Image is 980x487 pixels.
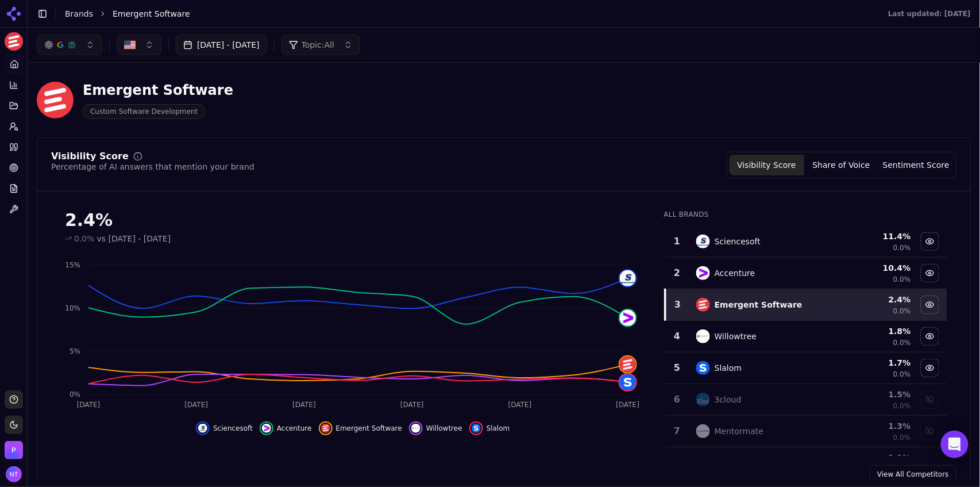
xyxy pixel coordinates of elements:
[51,152,129,161] div: Visibility Score
[260,421,312,435] button: Hide accenture data
[665,289,947,321] tr: 3emergent softwareEmergent Software2.4%0.0%Hide emergent software data
[616,401,640,409] tspan: [DATE]
[620,270,636,286] img: sciencesoft
[670,361,685,375] div: 5
[185,401,209,409] tspan: [DATE]
[893,370,911,379] span: 0.0%
[37,82,74,118] img: Emergent Software
[70,390,80,398] tspan: 0%
[409,421,462,435] button: Hide willowtree data
[472,424,481,433] img: slalom
[838,294,911,305] div: 2.4 %
[696,424,710,438] img: mentormate
[838,262,911,274] div: 10.4 %
[6,466,22,482] img: Nate Tower
[715,267,755,279] div: Accenture
[838,420,911,432] div: 1.3 %
[620,310,636,326] img: accenture
[715,299,802,310] div: Emergent Software
[838,231,911,242] div: 11.4 %
[696,361,710,375] img: slalom
[665,226,947,258] tr: 1sciencesoftSciencesoft11.4%0.0%Hide sciencesoft data
[893,275,911,284] span: 0.0%
[77,401,101,409] tspan: [DATE]
[65,9,93,18] a: Brands
[671,298,685,312] div: 3
[870,465,956,484] a: View All Competitors
[469,421,510,435] button: Hide slalom data
[487,424,510,433] span: Slalom
[665,384,947,416] tr: 63cloud3cloud1.5%0.0%Show 3cloud data
[5,441,23,459] img: Perrill
[921,359,939,377] button: Hide slalom data
[113,8,190,20] span: Emergent Software
[196,421,253,435] button: Hide sciencesoft data
[879,155,954,175] button: Sentiment Score
[262,424,271,433] img: accenture
[277,424,312,433] span: Accenture
[715,394,742,405] div: 3cloud
[74,233,95,244] span: 0.0%
[696,235,710,248] img: sciencesoft
[670,266,685,280] div: 2
[302,39,334,51] span: Topic: All
[83,81,233,99] div: Emergent Software
[921,232,939,251] button: Hide sciencesoft data
[70,347,80,355] tspan: 5%
[893,433,911,442] span: 0.0%
[670,235,685,248] div: 1
[730,155,804,175] button: Visibility Score
[620,356,636,373] img: emergent software
[321,424,330,433] img: emergent software
[65,8,865,20] nav: breadcrumb
[83,104,205,119] span: Custom Software Development
[51,161,254,172] div: Percentage of AI answers that mention your brand
[400,401,424,409] tspan: [DATE]
[941,431,969,458] div: Open Intercom Messenger
[665,416,947,447] tr: 7mentormateMentormate1.3%0.0%Show mentormate data
[696,266,710,280] img: accenture
[838,357,911,369] div: 1.7 %
[5,32,23,51] button: Current brand: Emergent Software
[804,155,879,175] button: Share of Voice
[893,338,911,347] span: 0.0%
[670,329,685,343] div: 4
[838,452,911,463] div: 1.1 %
[838,325,911,337] div: 1.8 %
[715,362,742,374] div: Slalom
[893,306,911,316] span: 0.0%
[893,243,911,252] span: 0.0%
[6,466,22,482] button: Open user button
[921,327,939,346] button: Hide willowtree data
[696,298,710,312] img: emergent software
[670,424,685,438] div: 7
[411,424,420,433] img: willowtree
[665,447,947,479] tr: 1.1%Show avanade data
[426,424,462,433] span: Willowtree
[213,424,253,433] span: Sciencesoft
[319,421,402,435] button: Hide emergent software data
[124,39,136,51] img: United States
[5,32,23,51] img: Emergent Software
[198,424,207,433] img: sciencesoft
[921,454,939,472] button: Show avanade data
[65,261,80,269] tspan: 15%
[97,233,171,244] span: vs [DATE] - [DATE]
[336,424,402,433] span: Emergent Software
[5,441,23,459] button: Open organization switcher
[893,401,911,411] span: 0.0%
[292,401,316,409] tspan: [DATE]
[888,9,971,18] div: Last updated: [DATE]
[664,210,947,219] div: All Brands
[665,352,947,384] tr: 5slalomSlalom1.7%0.0%Hide slalom data
[921,390,939,409] button: Show 3cloud data
[508,401,532,409] tspan: [DATE]
[620,374,636,390] img: slalom
[838,389,911,400] div: 1.5 %
[65,304,80,312] tspan: 10%
[715,331,757,342] div: Willowtree
[665,321,947,352] tr: 4willowtreeWillowtree1.8%0.0%Hide willowtree data
[696,393,710,407] img: 3cloud
[665,258,947,289] tr: 2accentureAccenture10.4%0.0%Hide accenture data
[921,296,939,314] button: Hide emergent software data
